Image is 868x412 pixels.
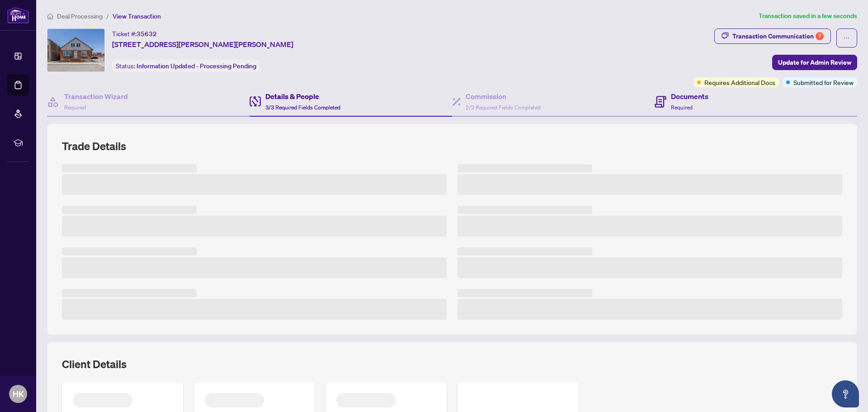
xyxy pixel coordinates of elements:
[778,55,851,70] span: Update for Admin Review
[112,28,157,39] div: Ticket #:
[466,91,541,102] h4: Commission
[714,28,831,44] button: Transaction Communication7
[47,13,53,19] span: home
[13,388,24,400] span: HK
[106,11,109,21] li: /
[816,32,824,40] div: 7
[57,12,103,20] span: Deal Processing
[137,30,157,38] span: 35632
[137,62,256,70] span: Information Updated - Processing Pending
[47,29,104,71] img: IMG-N12143019_1.jpg
[671,91,708,102] h4: Documents
[64,104,86,111] span: Required
[466,104,541,111] span: 2/2 Required Fields Completed
[759,11,857,21] article: Transaction saved in a few seconds
[62,357,127,371] h2: Client Details
[265,104,340,111] span: 3/3 Required Fields Completed
[7,7,29,24] img: logo
[772,55,857,70] button: Update for Admin Review
[671,104,693,111] span: Required
[62,139,842,153] h2: Trade Details
[112,60,260,72] div: Status:
[265,91,340,102] h4: Details & People
[704,77,775,87] span: Requires Additional Docs
[112,39,293,50] span: [STREET_ADDRESS][PERSON_NAME][PERSON_NAME]
[832,380,859,407] button: Open asap
[113,12,161,20] span: View Transaction
[793,77,854,87] span: Submitted for Review
[64,91,128,102] h4: Transaction Wizard
[844,35,850,41] span: ellipsis
[732,29,824,43] div: Transaction Communication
